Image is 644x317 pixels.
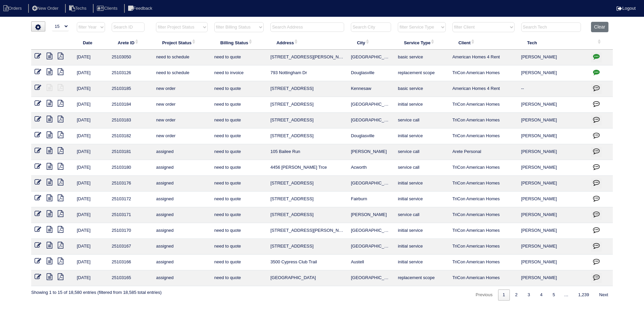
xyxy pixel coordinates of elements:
td: initial service [394,176,449,192]
td: [PERSON_NAME] [518,239,588,255]
a: 2 [511,289,522,301]
th: Project Status: activate to sort column ascending [153,36,211,50]
input: Search ID [112,22,145,32]
td: replacement scope [394,270,449,286]
td: [GEOGRAPHIC_DATA] [347,270,394,286]
td: service call [394,144,449,160]
td: need to quote [211,128,267,144]
td: [STREET_ADDRESS] [267,192,347,207]
li: Feedback [124,4,158,13]
td: Douglasville [347,128,394,144]
td: [DATE] [73,270,108,286]
th: Address: activate to sort column ascending [267,36,347,50]
td: initial service [394,97,449,113]
td: 25103166 [108,255,153,270]
input: Search Tech [521,22,581,32]
a: New Order [28,6,64,11]
td: 25103182 [108,128,153,144]
td: TriCon American Homes [449,223,518,239]
td: [PERSON_NAME] [518,255,588,270]
td: TriCon American Homes [449,160,518,176]
li: Clients [93,4,123,13]
td: 25103176 [108,176,153,192]
td: initial service [394,239,449,255]
td: [DATE] [73,128,108,144]
a: Next [594,289,613,301]
td: 4456 [PERSON_NAME] Trce [267,160,347,176]
td: [PERSON_NAME] [518,113,588,128]
a: 3 [523,289,535,301]
td: [DATE] [73,65,108,81]
a: 1,239 [574,289,594,301]
td: [STREET_ADDRESS] [267,113,347,128]
td: [DATE] [73,255,108,270]
a: Logout [616,6,636,11]
td: [DATE] [73,81,108,97]
td: [STREET_ADDRESS] [267,97,347,113]
th: Date [73,36,108,50]
td: assigned [153,176,211,192]
td: [PERSON_NAME] [518,270,588,286]
th: Arete ID: activate to sort column ascending [108,36,153,50]
td: TriCon American Homes [449,239,518,255]
td: assigned [153,223,211,239]
td: 25103167 [108,239,153,255]
td: [GEOGRAPHIC_DATA] [347,50,394,65]
td: [PERSON_NAME] [518,50,588,65]
td: [PERSON_NAME] [518,176,588,192]
a: 5 [548,289,559,301]
td: 25103172 [108,192,153,207]
td: [STREET_ADDRESS][PERSON_NAME] [267,50,347,65]
td: 25103180 [108,160,153,176]
td: 105 Bailee Run [267,144,347,160]
td: [PERSON_NAME] [518,65,588,81]
td: TriCon American Homes [449,176,518,192]
td: [DATE] [73,223,108,239]
td: [STREET_ADDRESS] [267,207,347,223]
th: Client: activate to sort column ascending [449,36,518,50]
td: TriCon American Homes [449,65,518,81]
th: : activate to sort column ascending [588,36,613,50]
td: need to quote [211,255,267,270]
td: new order [153,81,211,97]
th: Service Type: activate to sort column ascending [394,36,449,50]
td: need to quote [211,50,267,65]
td: [DATE] [73,176,108,192]
td: [DATE] [73,239,108,255]
td: TriCon American Homes [449,97,518,113]
td: need to quote [211,113,267,128]
td: assigned [153,239,211,255]
td: TriCon American Homes [449,128,518,144]
td: [PERSON_NAME] [347,207,394,223]
td: assigned [153,192,211,207]
td: 793 Nottingham Dr [267,65,347,81]
td: Austell [347,255,394,270]
button: Clear [591,22,608,32]
a: Previous [471,289,497,301]
td: [PERSON_NAME] [518,207,588,223]
td: TriCon American Homes [449,207,518,223]
td: [DATE] [73,192,108,207]
td: initial service [394,255,449,270]
td: 25103126 [108,65,153,81]
td: initial service [394,192,449,207]
td: need to quote [211,160,267,176]
li: Techs [65,4,92,13]
div: Showing 1 to 15 of 18,580 entries (filtered from 18,585 total entries) [31,286,162,296]
td: 25103181 [108,144,153,160]
td: service call [394,207,449,223]
td: [GEOGRAPHIC_DATA] [347,176,394,192]
li: New Order [28,4,64,13]
td: replacement scope [394,65,449,81]
td: need to quote [211,97,267,113]
td: [DATE] [73,50,108,65]
td: assigned [153,255,211,270]
td: [DATE] [73,144,108,160]
td: service call [394,113,449,128]
td: [STREET_ADDRESS] [267,128,347,144]
td: [GEOGRAPHIC_DATA] [347,97,394,113]
td: [STREET_ADDRESS] [267,81,347,97]
input: Search Address [270,22,344,32]
td: [DATE] [73,207,108,223]
td: 3500 Cypress Club Trail [267,255,347,270]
